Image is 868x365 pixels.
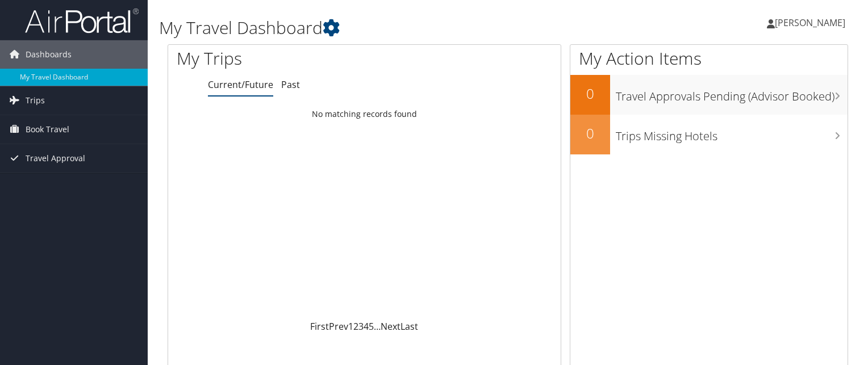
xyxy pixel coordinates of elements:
[159,16,624,40] h1: My Travel Dashboard
[25,7,139,34] img: airportal-logo.png
[616,83,848,104] h3: Travel Approvals Pending (Advisor Booked)
[364,320,369,333] a: 4
[353,320,358,333] a: 2
[381,320,400,333] a: Next
[329,320,348,333] a: Prev
[570,124,610,143] h2: 0
[775,16,845,29] span: [PERSON_NAME]
[374,320,381,333] span: …
[168,104,561,124] td: No matching records found
[369,320,374,333] a: 5
[767,6,857,40] a: [PERSON_NAME]
[616,123,848,144] h3: Trips Missing Hotels
[26,144,85,173] span: Travel Approval
[570,115,848,154] a: 0Trips Missing Hotels
[400,320,418,333] a: Last
[26,115,69,144] span: Book Travel
[208,78,273,91] a: Current/Future
[310,320,329,333] a: First
[570,75,848,115] a: 0Travel Approvals Pending (Advisor Booked)
[177,47,389,70] h1: My Trips
[281,78,300,91] a: Past
[570,47,848,70] h1: My Action Items
[348,320,353,333] a: 1
[570,84,610,103] h2: 0
[358,320,364,333] a: 3
[26,86,45,115] span: Trips
[26,40,72,69] span: Dashboards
